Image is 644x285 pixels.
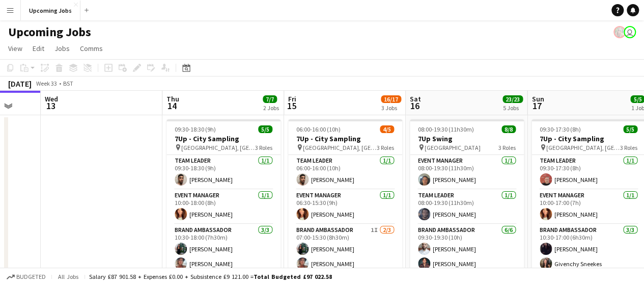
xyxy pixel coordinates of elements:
[50,42,74,55] a: Jobs
[624,26,636,38] app-user-avatar: Amy Williamson
[80,44,103,53] span: Comms
[16,273,46,280] span: Budgeted
[89,273,332,280] div: Salary £87 901.58 + Expenses £0.00 + Subsistence £9 121.00 =
[21,1,80,20] button: Upcoming Jobs
[63,80,73,87] div: BST
[8,79,32,89] div: [DATE]
[56,273,80,280] span: All jobs
[5,271,47,282] button: Budgeted
[254,273,332,280] span: Total Budgeted £97 022.58
[29,42,48,55] a: Edit
[4,42,26,55] a: View
[33,44,44,53] span: Edit
[76,42,107,55] a: Comms
[34,80,59,87] span: Week 33
[54,44,70,53] span: Jobs
[613,26,626,38] app-user-avatar: Jade Beasley
[8,24,91,40] h1: Upcoming Jobs
[8,44,22,53] span: View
